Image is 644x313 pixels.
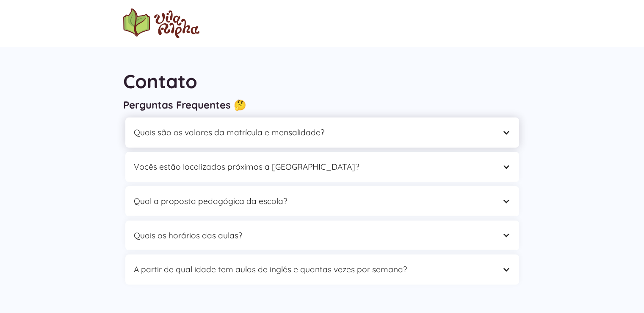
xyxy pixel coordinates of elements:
div: Vocês estão localizados próximos a [GEOGRAPHIC_DATA]? [134,160,494,173]
div: A partir de qual idade tem aulas de inglês e quantas vezes por semana? [125,254,519,285]
div: Quais são os valores da matrícula e mensalidade? [134,126,494,139]
div: A partir de qual idade tem aulas de inglês e quantas vezes por semana? [134,263,494,276]
div: Qual a proposta pedagógica da escola? [125,186,519,216]
h3: Perguntas Frequentes 🤔 [123,98,521,111]
div: Vocês estão localizados próximos a [GEOGRAPHIC_DATA]? [125,152,519,182]
h1: Contato [123,68,521,95]
div: Quais os horários das aulas? [125,221,519,251]
div: Quais os horários das aulas? [134,229,494,242]
div: Qual a proposta pedagógica da escola? [134,195,494,208]
a: home [123,8,199,38]
img: logo Escola Vila Alpha [123,8,199,38]
div: Quais são os valores da matrícula e mensalidade? [125,117,519,148]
